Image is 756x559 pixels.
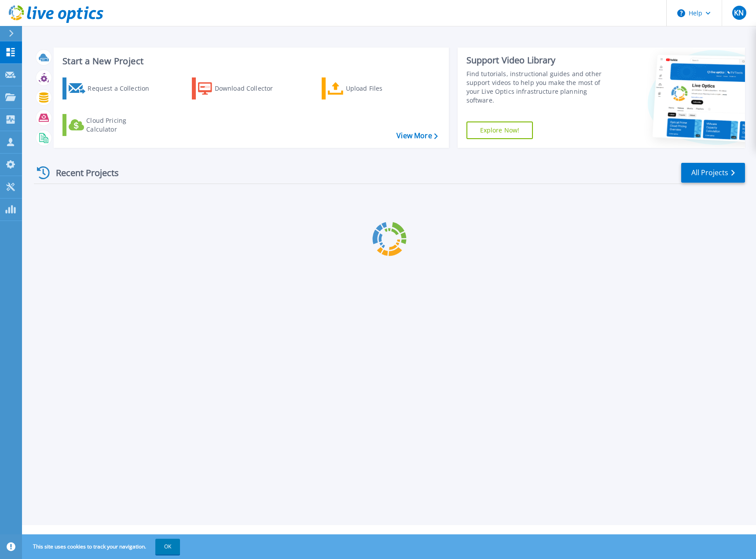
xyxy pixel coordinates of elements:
[34,162,131,184] div: Recent Projects
[396,132,437,140] a: View More
[155,539,180,555] button: OK
[681,163,745,183] a: All Projects
[24,539,180,555] span: This site uses cookies to track your navigation.
[86,116,157,134] div: Cloud Pricing Calculator
[346,80,416,97] div: Upload Files
[466,121,533,139] a: Explore Now!
[734,9,744,16] span: KN
[322,77,420,99] a: Upload Files
[466,55,612,66] div: Support Video Library
[215,80,285,97] div: Download Collector
[62,114,161,136] a: Cloud Pricing Calculator
[88,80,158,97] div: Request a Collection
[466,70,612,105] div: Find tutorials, instructional guides and other support videos to help you make the most of your L...
[192,77,290,99] a: Download Collector
[62,56,437,66] h3: Start a New Project
[62,77,161,99] a: Request a Collection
